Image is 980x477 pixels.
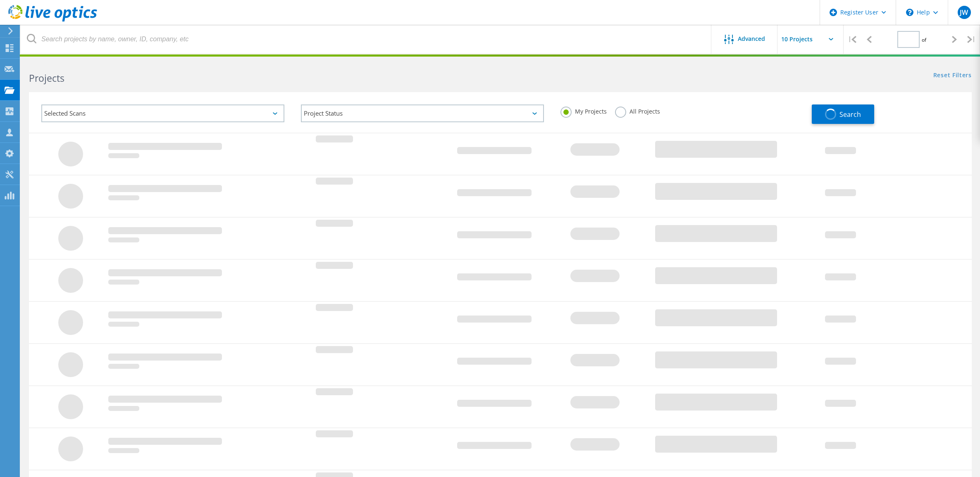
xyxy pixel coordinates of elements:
a: Reset Filters [933,72,972,79]
button: Search [812,104,874,124]
div: Project Status [301,104,544,122]
input: Search projects by name, owner, ID, company, etc [21,25,712,54]
label: My Projects [560,107,607,114]
b: Projects [29,71,64,85]
div: | [963,25,980,54]
label: All Projects [615,107,660,114]
span: of [922,36,926,43]
a: Live Optics Dashboard [8,17,97,23]
span: Search [839,110,861,119]
svg: \n [906,9,913,16]
span: JW [960,9,968,16]
span: Advanced [738,36,765,42]
div: | [844,25,861,54]
div: Selected Scans [41,104,284,122]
